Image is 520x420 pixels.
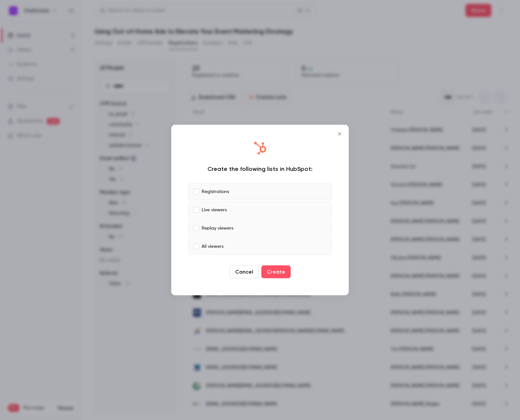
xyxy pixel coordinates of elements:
[202,243,223,250] p: All viewers
[188,165,332,173] div: Create the following lists in HubSpot:
[230,265,259,278] button: Cancel
[202,188,229,195] p: Registrations
[333,127,346,141] button: Close
[202,225,233,232] p: Replay viewers
[202,206,227,213] p: Live viewers
[261,265,291,278] button: Create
